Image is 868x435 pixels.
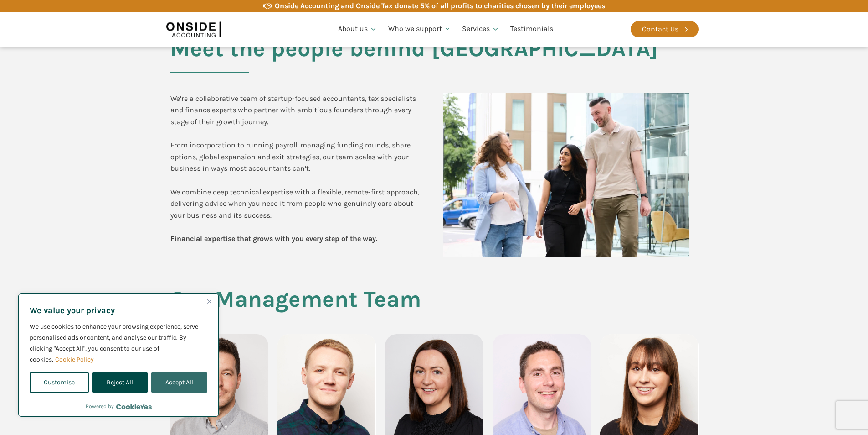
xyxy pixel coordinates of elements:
div: We value your privacy [18,293,219,417]
h2: Our Management Team [170,287,421,334]
p: We value your privacy [30,305,207,316]
a: Who we support [383,14,457,45]
h2: Meet the people behind [GEOGRAPHIC_DATA] [170,36,699,73]
a: Services [457,14,505,45]
img: Onside Accounting [166,19,221,40]
button: Close [204,296,215,307]
button: Reject All [92,372,147,393]
div: Powered by [86,402,152,411]
a: About us [333,14,383,45]
a: Cookie Policy [55,355,94,364]
a: Visit CookieYes website [116,404,152,409]
button: Customise [30,372,89,393]
a: Contact Us [631,21,699,37]
div: Contact Us [642,23,678,35]
a: Testimonials [505,14,559,45]
img: Close [207,299,211,304]
b: Financial expertise that grows with you every step of the way. [170,234,377,243]
button: Accept All [151,372,207,393]
p: We use cookies to enhance your browsing experience, serve personalised ads or content, and analys... [30,321,207,365]
div: We’re a collaborative team of startup-focused accountants, tax specialists and finance experts wh... [170,93,425,245]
